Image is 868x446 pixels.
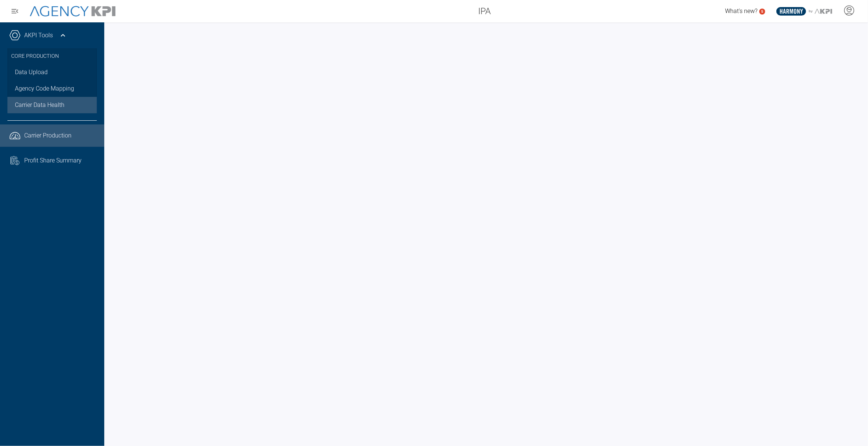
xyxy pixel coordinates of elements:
a: Carrier Data Health [7,97,97,113]
h3: Core Production [11,48,93,64]
text: 5 [761,9,763,13]
a: AKPI Tools [24,31,53,40]
span: IPA [478,4,491,18]
a: Data Upload [7,64,97,80]
img: AgencyKPI [30,6,115,17]
a: 5 [759,9,765,15]
span: Profit Share Summary [24,156,82,165]
span: Carrier Production [24,131,71,140]
span: Carrier Data Health [15,101,64,110]
span: What's new? [725,7,757,15]
a: Agency Code Mapping [7,80,97,97]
